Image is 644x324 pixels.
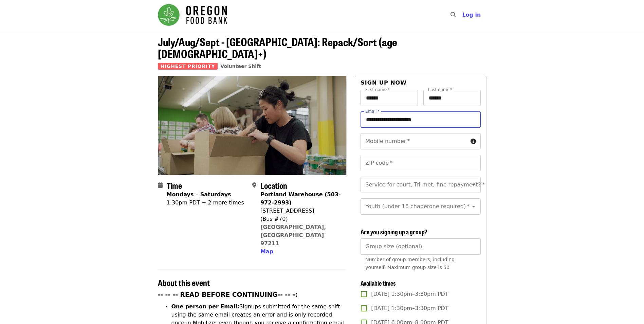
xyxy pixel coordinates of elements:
input: Email [361,111,480,128]
div: (Bus #70) [260,215,341,223]
div: [STREET_ADDRESS] [260,207,341,215]
button: Open [469,180,478,190]
label: Last name [428,88,452,92]
span: [DATE] 1:30pm–3:30pm PDT [371,304,448,312]
span: Available times [361,278,396,287]
strong: Portland Warehouse (503-972-2993) [260,191,341,206]
span: Map [260,248,273,255]
input: Search [460,7,465,23]
i: circle-info icon [471,138,476,145]
span: Location [260,179,287,191]
i: map-marker-alt icon [252,182,256,188]
input: Mobile number [361,133,467,149]
strong: -- -- -- READ BEFORE CONTINUING-- -- -: [158,291,298,298]
input: First name [361,90,418,106]
span: Highest Priority [158,63,218,70]
span: About this event [158,276,210,288]
input: Last name [423,90,481,106]
button: Map [260,248,273,256]
div: 1:30pm PDT + 2 more times [167,199,244,207]
span: Time [167,179,182,191]
span: Are you signing up a group? [361,227,427,236]
strong: Mondays – Saturdays [167,191,231,198]
input: ZIP code [361,155,480,171]
span: [DATE] 1:30pm–3:30pm PDT [371,290,448,298]
span: Log in [462,12,481,18]
button: Open [469,202,478,211]
span: Number of group members, including yourself. Maximum group size is 50 [365,257,455,270]
span: Sign up now [361,79,407,86]
strong: One person per Email: [171,303,240,310]
a: Volunteer Shift [220,64,261,69]
label: Email [365,109,380,113]
span: July/Aug/Sept - [GEOGRAPHIC_DATA]: Repack/Sort (age [DEMOGRAPHIC_DATA]+) [158,34,397,61]
button: Log in [457,8,486,22]
a: [GEOGRAPHIC_DATA], [GEOGRAPHIC_DATA] 97211 [260,224,326,247]
input: [object Object] [361,238,480,255]
img: July/Aug/Sept - Portland: Repack/Sort (age 8+) organized by Oregon Food Bank [158,76,347,175]
label: First name [365,88,390,92]
img: Oregon Food Bank - Home [158,4,227,26]
i: search icon [450,12,456,18]
i: calendar icon [158,182,163,188]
